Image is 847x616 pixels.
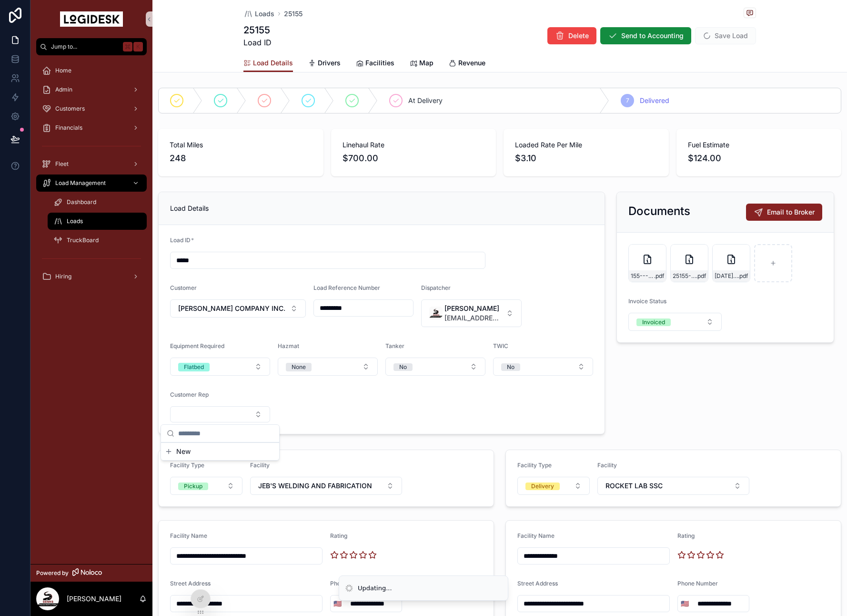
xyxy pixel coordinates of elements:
[444,313,502,323] span: [EMAIL_ADDRESS][DOMAIN_NAME]
[330,580,371,587] span: Phone Number
[55,67,71,74] span: Home
[36,81,147,98] a: Admin
[547,27,596,44] button: Delete
[678,595,692,612] button: Select Button
[170,152,312,165] span: 248
[55,160,69,168] span: Fleet
[48,232,147,249] a: TruckBoard
[278,358,378,376] button: Select Button
[356,54,394,73] a: Facilities
[36,38,147,55] button: Jump to...K
[170,342,224,349] span: Equipment Required
[30,564,152,582] a: Powered by
[170,477,242,495] button: Select Button
[419,58,434,68] span: Map
[515,152,657,165] span: $3.10
[30,55,152,298] div: scrollable content
[258,481,372,491] span: JEB'S WELDING AND FABRICATION
[284,9,302,19] a: 25155
[55,179,106,187] span: Load Management
[410,54,434,73] a: Map
[507,363,514,371] div: No
[176,447,191,456] span: New
[36,268,147,285] a: Hiring
[67,594,121,604] p: [PERSON_NAME]
[746,204,822,221] button: Email to Broker
[313,284,380,291] span: Load Reference Number
[626,97,629,104] span: 7
[184,363,204,371] div: Flatbed
[600,27,691,44] button: Send to Accounting
[597,462,617,469] span: Facility
[399,363,407,371] div: No
[767,207,815,217] span: Email to Broker
[421,284,451,291] span: Dispatcher
[597,477,750,495] button: Select Button
[170,406,270,422] button: Select Button
[515,140,657,150] span: Loaded Rate Per Mile
[67,236,99,244] span: TruckBoard
[36,569,69,577] span: Powered by
[292,363,306,371] div: None
[677,532,695,539] span: Rating
[48,194,147,211] a: Dashboard
[408,96,443,105] span: At Delivery
[677,580,718,587] span: Phone Number
[170,358,270,376] button: Select Button
[673,272,696,280] span: 25155-SONKS-Carrier-Invoice---CHR-Load-526458200
[628,313,722,331] button: Select Button
[67,198,96,206] span: Dashboard
[640,96,669,105] span: Delivered
[385,358,485,376] button: Select Button
[243,54,293,72] a: Load Details
[170,580,211,587] span: Street Address
[568,31,589,41] span: Delete
[178,304,285,313] span: [PERSON_NAME] COMPANY INC.
[184,483,202,490] div: Pickup
[681,599,689,608] span: 🇺🇸
[493,342,508,349] span: TWIC
[631,272,654,280] span: 155---8-27-to-8-28---CHR---700.00
[243,9,274,19] a: Loads
[444,304,502,313] span: [PERSON_NAME]
[517,477,590,495] button: Select Button
[688,140,830,150] span: Fuel Estimate
[170,140,312,150] span: Total Miles
[36,155,147,173] a: Fleet
[255,9,274,19] span: Loads
[134,43,142,51] span: K
[55,124,82,132] span: Financials
[715,272,738,280] span: [DATE]-CHR-POD-526458200
[55,105,85,113] span: Customers
[36,175,147,192] a: Load Management
[696,272,706,280] span: .pdf
[55,273,71,280] span: Hiring
[343,140,485,150] span: Linehaul Rate
[385,342,404,349] span: Tanker
[605,481,663,491] span: ROCKET LAB SSC
[358,584,392,593] div: Updating...
[170,299,306,318] button: Select Button
[421,299,521,327] button: Select Button
[458,58,485,68] span: Revenue
[51,43,119,51] span: Jump to...
[493,358,593,376] button: Select Button
[308,54,341,73] a: Drivers
[330,532,347,539] span: Rating
[688,152,830,165] span: $124.00
[170,462,204,469] span: Facility Type
[449,54,485,73] a: Revenue
[517,532,555,539] span: Facility Name
[331,595,344,612] button: Select Button
[517,580,558,587] span: Street Address
[654,272,664,280] span: .pdf
[170,391,209,398] span: Customer Rep
[55,86,72,93] span: Admin
[253,58,293,68] span: Load Details
[243,37,272,48] span: Load ID
[531,483,554,490] div: Delivery
[48,213,147,230] a: Loads
[365,58,394,68] span: Facilities
[628,204,690,219] h2: Documents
